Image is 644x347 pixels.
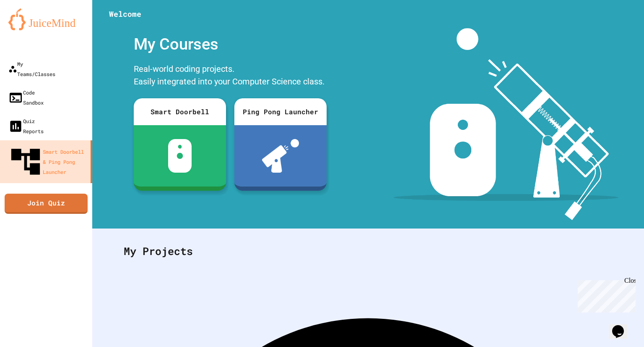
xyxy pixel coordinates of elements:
[8,87,44,108] div: Code Sandbox
[130,28,331,60] div: My Courses
[234,98,327,125] div: Ping Pong Launcher
[134,98,226,125] div: Smart Doorbell
[115,235,621,268] div: My Projects
[5,194,88,214] a: Join Quiz
[168,139,192,173] img: sdb-white.svg
[8,8,84,30] img: logo-orange.svg
[609,313,636,339] iframe: chat widget
[262,139,299,173] img: ppl-with-ball.png
[574,277,636,313] iframe: chat widget
[3,3,58,53] div: Chat with us now!Close
[8,145,87,179] div: Smart Doorbell & Ping Pong Launcher
[8,59,55,79] div: My Teams/Classes
[130,60,331,92] div: Real-world coding projects. Easily integrated into your Computer Science class.
[8,116,44,136] div: Quiz Reports
[394,28,618,220] img: banner-image-my-projects.png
